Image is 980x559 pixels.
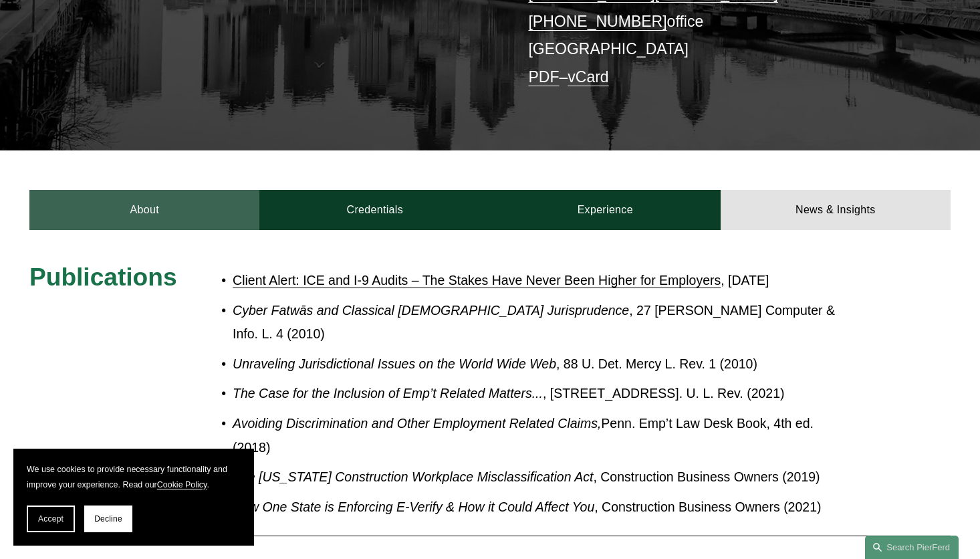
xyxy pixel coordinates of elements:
[94,514,122,524] span: Decline
[865,536,959,559] a: Search this site
[528,13,666,30] a: [PHONE_NUMBER]
[84,506,132,532] button: Decline
[233,412,836,459] p: Penn. Emp’t Law Desk Book, 4th ed. (2018)
[568,68,608,86] a: vCard
[13,449,254,546] section: Cookie banner
[233,499,594,514] em: How One State is Enforcing E-Verify & How it Could Affect You
[38,514,64,524] span: Accept
[29,190,260,229] a: About
[233,303,629,318] em: Cyber Fatwās and Classical [DEMOGRAPHIC_DATA] Jurisprudence
[27,462,241,492] p: We use cookies to provide necessary functionality and improve your experience. Read our .
[233,352,836,376] p: , 88 U. Det. Mercy L. Rev. 1 (2010)
[27,506,75,532] button: Accept
[233,273,721,288] a: Client Alert: ICE and I-9 Audits – The Stakes Have Never Been Higher for Employers
[233,356,556,371] em: Unraveling Jurisdictional Issues on the World Wide Web
[233,382,836,405] p: , [STREET_ADDRESS]. U. L. Rev. (2021)
[259,190,490,229] a: Credentials
[233,416,601,431] em: Avoiding Discrimination and Other Employment Related Claims,
[233,465,836,489] p: , Construction Business Owners (2019)
[233,299,836,346] p: , 27 [PERSON_NAME] Computer & Info. L. 4 (2010)
[233,269,836,292] p: , [DATE]
[490,190,721,229] a: Experience
[233,495,836,519] p: , Construction Business Owners (2021)
[528,68,559,86] a: PDF
[29,263,177,291] span: Publications
[233,469,593,484] em: The [US_STATE] Construction Workplace Misclassification Act
[233,386,543,401] em: The Case for the Inclusion of Emp’t Related Matters...
[721,190,951,229] a: News & Insights
[157,480,207,489] a: Cookie Policy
